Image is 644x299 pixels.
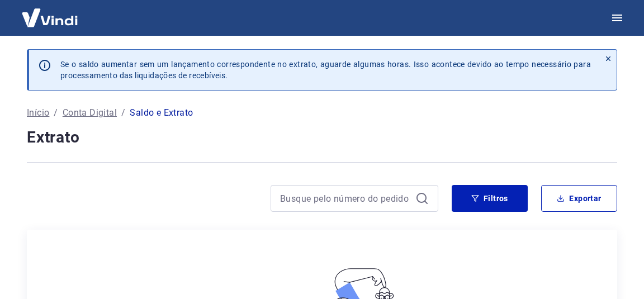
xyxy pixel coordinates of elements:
input: Busque pelo número do pedido [280,190,411,207]
h4: Extrato [27,126,617,149]
p: Saldo e Extrato [130,106,193,120]
p: / [54,106,58,120]
button: Exportar [541,185,617,212]
img: Vindi [13,1,86,35]
a: Início [27,106,49,120]
p: / [121,106,125,120]
button: Filtros [452,185,528,212]
a: Conta Digital [63,106,117,120]
p: Se o saldo aumentar sem um lançamento correspondente no extrato, aguarde algumas horas. Isso acon... [60,59,591,81]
